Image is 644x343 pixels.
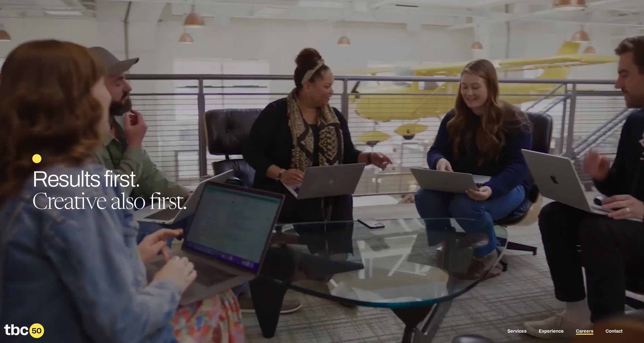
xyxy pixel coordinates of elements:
a: Experience [539,329,564,335]
a: Contact [606,329,622,335]
span: Creative also first. [32,192,186,215]
a: Careers [576,329,593,335]
span: Results first. [32,167,140,191]
a: Services [507,329,527,335]
a: Home [4,335,44,340]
